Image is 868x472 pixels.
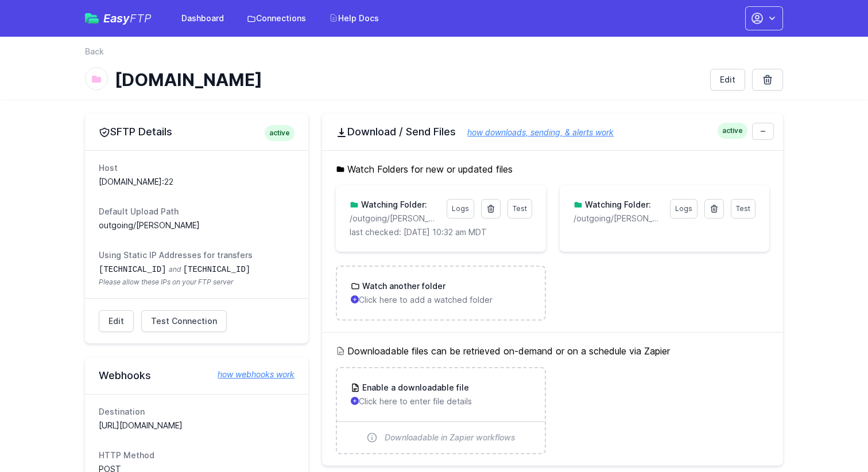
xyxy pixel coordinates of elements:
[99,406,294,418] dt: Destination
[115,69,701,90] h1: [DOMAIN_NAME]
[85,46,783,64] nav: Breadcrumb
[99,125,294,139] h2: SFTP Details
[99,420,294,431] dd: [URL][DOMAIN_NAME]
[811,415,854,458] iframe: Drift Widget Chat Controller
[447,199,474,219] a: Logs
[99,176,294,188] dd: [DOMAIN_NAME]:22
[507,199,532,219] a: Test
[337,368,544,453] a: Enable a downloadable file Click here to enter file details Downloadable in Zapier workflows
[322,8,386,29] a: Help Docs
[456,127,614,137] a: how downloads, sending, & alerts work
[265,125,294,141] span: active
[175,8,231,29] a: Dashboard
[130,11,152,25] span: FTP
[85,13,99,24] img: easyftp_logo.png
[736,204,750,213] span: Test
[99,310,134,332] a: Edit
[360,382,469,393] h3: Enable a downloadable file
[183,265,251,274] code: [TECHNICAL_ID]
[731,199,755,219] a: Test
[99,369,294,383] h2: Webhooks
[99,278,294,287] span: Please allow these IPs on your FTP server
[351,294,530,306] p: Click here to add a watched folder
[337,267,544,319] a: Watch another folder Click here to add a watched folder
[99,220,294,231] dd: outgoing/[PERSON_NAME]
[350,227,532,238] p: last checked: [DATE] 10:32 am MDT
[513,204,527,213] span: Test
[385,432,516,443] span: Downloadable in Zapier workflows
[99,450,294,461] dt: HTTP Method
[350,213,439,224] p: outgoing/pintler/admits
[336,125,769,139] h2: Download / Send Files
[141,310,227,332] a: Test Connection
[206,369,294,380] a: how webhooks work
[360,280,445,292] h3: Watch another folder
[85,46,104,57] a: Back
[240,8,313,29] a: Connections
[583,199,651,210] h3: Watching Folder:
[710,69,745,91] a: Edit
[99,265,166,274] code: [TECHNICAL_ID]
[670,199,697,219] a: Logs
[99,162,294,174] dt: Host
[85,13,152,24] a: EasyFTP
[103,13,152,24] span: Easy
[151,315,217,327] span: Test Connection
[359,199,427,210] h3: Watching Folder:
[99,249,294,261] dt: Using Static IP Addresses for transfers
[336,162,769,176] h5: Watch Folders for new or updated files
[351,396,530,407] p: Click here to enter file details
[718,123,747,139] span: active
[336,344,769,358] h5: Downloadable files can be retrieved on-demand or on a schedule via Zapier
[573,213,663,224] p: /outgoing/pintler/inquiries
[169,265,181,274] span: and
[99,206,294,217] dt: Default Upload Path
